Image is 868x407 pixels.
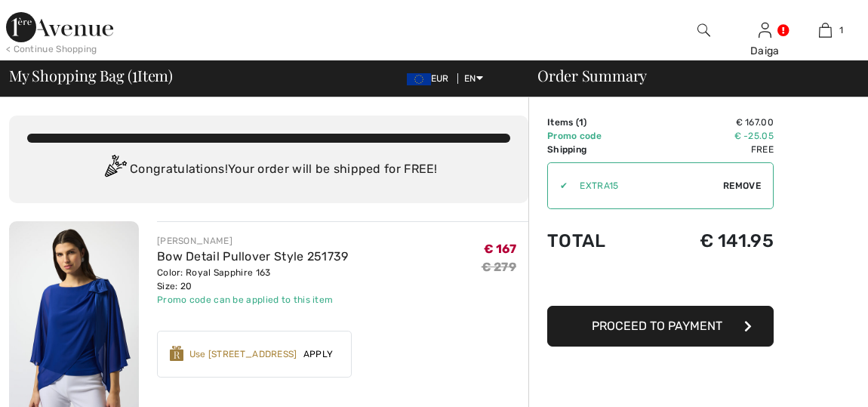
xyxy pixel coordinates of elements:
[170,346,183,361] img: Reward-Logo.svg
[839,23,843,37] span: 1
[407,73,455,84] span: EUR
[482,260,517,274] s: € 279
[647,215,774,267] td: € 141.95
[547,215,647,267] td: Total
[407,73,431,85] img: Euro
[157,249,349,264] a: Bow Detail Pullover Style 251739
[189,347,297,361] div: Use [STREET_ADDRESS]
[548,179,568,193] div: ✔
[759,21,771,39] img: My Info
[157,234,349,248] div: [PERSON_NAME]
[464,73,483,84] span: EN
[547,267,774,301] iframe: PayPal
[647,143,774,156] td: Free
[519,68,859,83] div: Order Summary
[157,293,349,307] div: Promo code can be applied to this item
[27,155,510,185] div: Congratulations! Your order will be shipped for FREE!
[723,179,761,193] span: Remove
[6,42,97,56] div: < Continue Shopping
[547,143,647,156] td: Shipping
[157,266,349,293] div: Color: Royal Sapphire 163 Size: 20
[132,64,137,84] span: 1
[819,21,832,39] img: My Bag
[568,163,723,208] input: Promo code
[547,116,647,129] td: Items ( )
[592,319,722,333] span: Proceed to Payment
[6,12,113,42] img: 1ère Avenue
[647,116,774,129] td: € 167.00
[484,242,517,256] span: € 167
[297,347,340,361] span: Apply
[735,43,795,59] div: Daiga
[547,129,647,143] td: Promo code
[796,21,856,39] a: 1
[647,129,774,143] td: € -25.05
[9,68,173,83] span: My Shopping Bag ( Item)
[100,155,130,185] img: Congratulation2.svg
[579,117,583,128] span: 1
[697,21,710,39] img: search the website
[759,23,771,37] a: Sign In
[547,306,774,347] button: Proceed to Payment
